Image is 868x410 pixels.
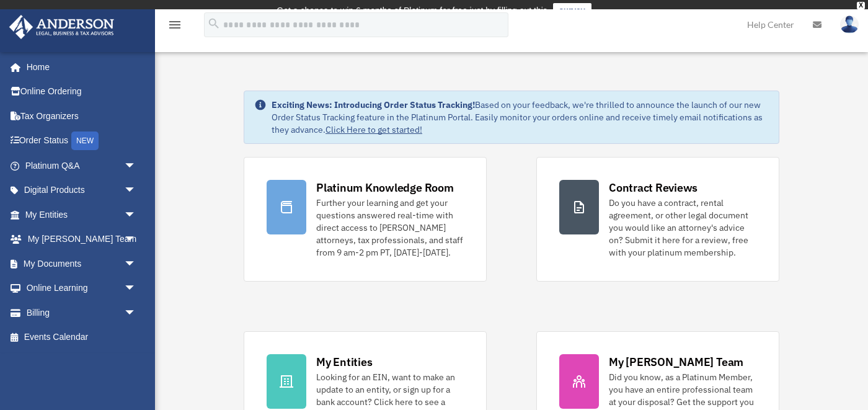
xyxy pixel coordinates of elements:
[9,276,155,301] a: Online Learningarrow_drop_down
[167,22,182,32] a: menu
[71,131,99,150] div: NEW
[9,325,155,350] a: Events Calendar
[857,2,865,9] div: close
[124,300,149,326] span: arrow_drop_down
[272,99,769,136] div: Based on your feedback, we're thrilled to announce the launch of our new Order Status Tracking fe...
[325,124,422,135] a: Click Here to get started!
[9,178,155,203] a: Digital Productsarrow_drop_down
[316,354,372,370] div: My Entities
[124,153,149,179] span: arrow_drop_down
[167,17,182,32] i: menu
[244,157,487,282] a: Platinum Knowledge Room Further your learning and get your questions answered real-time with dire...
[609,180,697,195] div: Contract Reviews
[9,251,155,276] a: My Documentsarrow_drop_down
[9,300,155,325] a: Billingarrow_drop_down
[9,128,155,154] a: Order StatusNEW
[316,197,464,259] div: Further your learning and get your questions answered real-time with direct access to [PERSON_NAM...
[840,16,859,33] img: User Pic
[124,178,149,203] span: arrow_drop_down
[553,3,591,18] a: survey
[124,227,149,252] span: arrow_drop_down
[9,227,155,252] a: My [PERSON_NAME] Teamarrow_drop_down
[277,3,547,18] div: Get a chance to win 6 months of Platinum for free just by filling out this
[9,153,155,178] a: Platinum Q&Aarrow_drop_down
[609,197,756,259] div: Do you have a contract, rental agreement, or other legal document you would like an attorney's ad...
[9,55,149,79] a: Home
[272,99,475,110] strong: Exciting News: Introducing Order Status Tracking!
[6,15,118,39] img: Anderson Advisors Platinum Portal
[609,354,743,370] div: My [PERSON_NAME] Team
[207,17,221,30] i: search
[124,202,149,228] span: arrow_drop_down
[9,79,155,104] a: Online Ordering
[124,251,149,277] span: arrow_drop_down
[9,202,155,227] a: My Entitiesarrow_drop_down
[316,180,454,195] div: Platinum Knowledge Room
[9,104,155,128] a: Tax Organizers
[536,157,779,282] a: Contract Reviews Do you have a contract, rental agreement, or other legal document you would like...
[124,276,149,301] span: arrow_drop_down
